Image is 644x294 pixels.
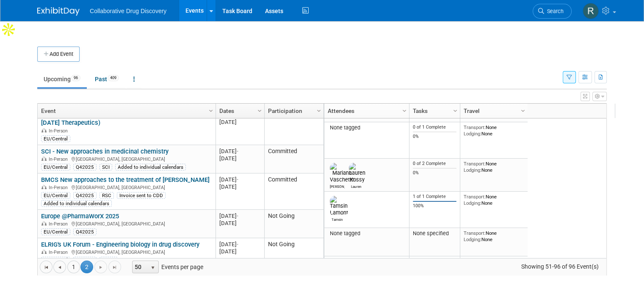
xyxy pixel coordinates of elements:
[413,170,457,176] div: 0%
[519,104,528,116] a: Column Settings
[264,145,323,173] td: Committed
[413,194,457,200] div: 1 of 1 Complete
[41,148,169,155] a: SCI - New approaches in medicinal chemistry
[237,148,238,154] span: -
[41,212,119,220] a: Europe @PharmaWorX 2025
[264,109,323,145] td: Considering
[451,104,460,116] a: Column Settings
[115,164,186,170] div: Added to individual calendars
[41,176,210,184] a: BMCS New approaches to the treatment of [PERSON_NAME]
[544,8,564,14] span: Search
[41,257,70,264] div: EU/Central
[464,194,486,200] span: Transport:
[133,261,147,273] span: 50
[41,184,212,191] div: [GEOGRAPHIC_DATA], [GEOGRAPHIC_DATA]
[108,75,119,81] span: 409
[67,261,80,273] a: 1
[41,135,70,142] div: EU/Central
[40,261,53,273] a: Go to the first page
[400,104,409,116] a: Column Settings
[100,192,114,199] div: RSC
[94,261,107,273] a: Go to the next page
[413,124,457,130] div: 0 of 1 Complete
[49,128,70,134] span: In-Person
[219,220,260,227] div: [DATE]
[49,250,70,255] span: In-Person
[464,236,481,242] span: Lodging:
[41,164,70,170] div: EU/Central
[349,163,365,183] img: Lauren Kossy
[413,230,457,237] div: None specified
[264,238,323,267] td: Not Going
[219,176,260,183] div: [DATE]
[56,264,63,271] span: Go to the previous page
[219,183,260,190] div: [DATE]
[41,157,47,161] img: In-Person Event
[37,71,87,87] a: Upcoming96
[583,3,599,19] img: Renate Baker
[37,47,80,62] button: Add Event
[73,164,97,170] div: Q42025
[464,161,486,167] span: Transport:
[413,104,454,118] a: Tasks
[328,104,404,118] a: Attendees
[43,264,50,271] span: Go to the first page
[413,161,457,167] div: 0 of 2 Complete
[255,104,265,116] a: Column Settings
[53,261,66,273] a: Go to the previous page
[264,173,323,210] td: Committed
[49,185,70,190] span: In-Person
[41,221,47,225] img: In-Person Event
[90,8,166,14] span: Collaborative Drug Discovery
[219,104,259,118] a: Dates
[207,107,214,114] span: Column Settings
[464,230,486,236] span: Transport:
[401,107,408,114] span: Column Settings
[464,230,525,242] div: None None
[268,104,318,118] a: Participation
[219,155,260,162] div: [DATE]
[464,167,481,173] span: Lodging:
[41,128,47,132] img: In-Person Event
[464,161,525,173] div: None None
[41,228,70,235] div: EU/Central
[328,124,406,131] div: None tagged
[464,131,481,137] span: Lodging:
[41,250,47,254] img: In-Person Event
[330,163,354,183] img: Mariana Vaschetto
[122,261,212,273] span: Events per page
[533,4,572,19] a: Search
[41,248,212,256] div: [GEOGRAPHIC_DATA], [GEOGRAPHIC_DATA]
[464,104,522,118] a: Travel
[330,216,345,222] div: Tamsin Lamont
[237,213,238,219] span: -
[41,192,70,199] div: EU/Central
[41,185,47,189] img: In-Person Event
[37,7,80,16] img: ExhibitDay
[41,241,199,248] a: ELRIG's UK Forum - Engineering biology in drug discovery
[237,176,238,183] span: -
[100,257,118,264] div: ELRIG
[237,241,238,247] span: -
[71,75,80,81] span: 96
[315,104,324,116] a: Column Settings
[73,192,97,199] div: Q42025
[207,104,216,116] a: Column Settings
[464,124,525,137] div: None None
[464,200,481,206] span: Lodging:
[328,230,406,237] div: None tagged
[330,183,345,189] div: Mariana Vaschetto
[49,157,70,162] span: In-Person
[219,241,260,248] div: [DATE]
[452,107,459,114] span: Column Settings
[256,107,263,114] span: Column Settings
[219,118,260,126] div: [DATE]
[464,124,486,130] span: Transport:
[80,261,93,273] span: 2
[149,264,156,271] span: select
[413,134,457,140] div: 0%
[97,264,104,271] span: Go to the next page
[264,210,323,238] td: Not Going
[49,221,70,227] span: In-Person
[73,257,97,264] div: Q42025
